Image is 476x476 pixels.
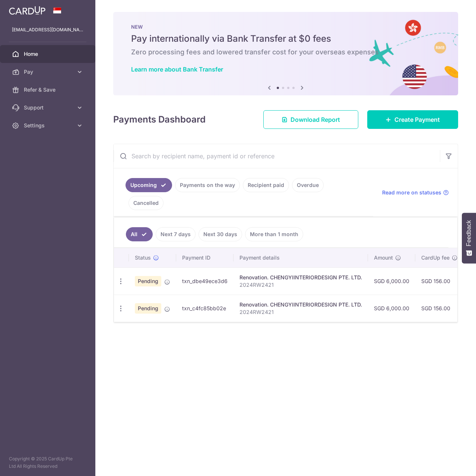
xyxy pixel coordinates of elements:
[24,104,73,111] span: Support
[234,248,368,267] th: Payment details
[131,66,223,73] a: Learn more about Bank Transfer
[12,26,83,34] p: [EMAIL_ADDRESS][DOMAIN_NAME]
[175,178,240,192] a: Payments on the way
[374,254,393,261] span: Amount
[131,24,440,30] p: NEW
[131,48,440,57] h6: Zero processing fees and lowered transfer cost for your overseas expenses
[415,295,464,322] td: SGD 156.00
[126,227,153,241] a: All
[239,274,362,281] div: Renovation. CHENGYIINTERIORDESIGN PTE. LTD.
[156,227,196,241] a: Next 7 days
[382,189,441,196] span: Read more on statuses
[291,115,340,124] span: Download Report
[176,248,234,267] th: Payment ID
[135,276,161,286] span: Pending
[24,68,73,76] span: Pay
[176,267,234,295] td: txn_dbe49ece3d6
[176,295,234,322] td: txn_c4fc85bb02e
[245,227,303,241] a: More than 1 month
[113,113,206,126] h4: Payments Dashboard
[239,281,362,289] p: 2024RW2421
[24,122,73,129] span: Settings
[126,178,172,192] a: Upcoming
[263,110,358,129] a: Download Report
[382,189,449,196] a: Read more on statuses
[24,50,73,58] span: Home
[368,267,415,295] td: SGD 6,000.00
[135,254,151,261] span: Status
[9,6,45,15] img: CardUp
[367,110,458,129] a: Create Payment
[368,295,415,322] td: SGD 6,000.00
[394,115,440,124] span: Create Payment
[128,196,164,210] a: Cancelled
[239,301,362,308] div: Renovation. CHENGYIINTERIORDESIGN PTE. LTD.
[415,267,464,295] td: SGD 156.00
[113,12,458,95] img: Bank transfer banner
[114,144,440,168] input: Search by recipient name, payment id or reference
[239,308,362,316] p: 2024RW2421
[199,227,242,241] a: Next 30 days
[462,213,476,263] button: Feedback - Show survey
[292,178,324,192] a: Overdue
[466,220,472,246] span: Feedback
[131,33,440,45] h5: Pay internationally via Bank Transfer at $0 fees
[421,254,450,261] span: CardUp fee
[135,303,161,314] span: Pending
[24,86,73,93] span: Refer & Save
[243,178,289,192] a: Recipient paid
